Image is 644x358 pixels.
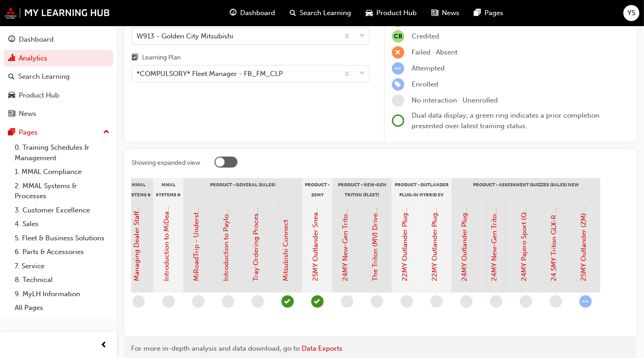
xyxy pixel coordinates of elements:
[392,178,451,201] div: Product - Outlander Plug-in Hybrid EV (Sales)
[4,124,113,141] button: Pages
[11,259,113,273] a: 7. Service
[442,8,460,18] span: News
[163,186,171,282] a: Introduction to MiDealerAssist
[11,231,113,245] a: 5. Fleet & Business Solutions
[11,245,113,259] a: 6. Parts & Accessories
[18,71,70,82] div: Search Learning
[131,343,630,354] div: For more in-depth analysis and data download, go to
[8,73,15,81] span: search-icon
[4,87,113,104] a: Product Hub
[392,78,404,91] span: learningRecordVerb_ENROLL-icon
[103,126,110,138] span: up-icon
[8,54,15,63] span: chart-icon
[490,295,502,308] span: learningRecordVerb_NONE-icon
[132,54,138,62] span: learningplan-icon
[11,217,113,231] a: 4. Sales
[392,94,404,107] span: learningRecordVerb_NONE-icon
[377,8,417,18] span: Product Hub
[252,295,264,308] span: learningRecordVerb_NONE-icon
[124,178,154,201] div: MMAL Systems & Processes - Management
[485,8,504,18] span: Pages
[137,69,283,79] div: *COMPULSORY* Fleet Manager - FB_FM_CLP
[550,149,558,282] a: 24.5MY Triton GLX-R (MV) - Product Quiz
[550,295,562,308] span: learningRecordVerb_NONE-icon
[4,68,113,85] a: Search Learning
[283,4,359,22] a: search-iconSearch Learning
[424,4,467,22] a: news-iconNews
[137,31,233,41] div: W913 - Golden City Mitsubishi
[19,127,38,138] div: Pages
[467,4,511,22] a: pages-iconPages
[303,178,332,201] div: Product - 25MY Outlander
[101,340,108,351] span: prev-icon
[8,36,15,44] span: guage-icon
[311,295,324,308] span: learningRecordVerb_COMPLETE-icon
[183,178,303,201] div: Product - General (Sales)
[627,8,635,18] span: YS
[222,295,234,308] span: learningRecordVerb_NONE-icon
[341,295,353,308] span: learningRecordVerb_NONE-icon
[281,295,294,308] span: learningRecordVerb_PASS-icon
[19,34,54,45] div: Dashboard
[451,178,600,201] div: Product - Assessment Quizzes (Sales) NEW
[11,141,113,165] a: 0. Training Schedules & Management
[392,62,404,75] span: learningRecordVerb_ATTEMPT-icon
[412,48,457,56] span: Failed · Absent
[290,7,297,19] span: search-icon
[392,30,404,43] span: null-icon
[412,32,439,40] span: Credited
[474,7,481,19] span: pages-icon
[8,110,15,118] span: news-icon
[8,129,15,137] span: pages-icon
[332,178,392,201] div: Product - New-Gen Triton (Fleet)
[133,170,141,282] a: Managing Dealer Staff SAP Records
[359,68,365,80] span: down-icon
[11,273,113,287] a: 8. Technical
[392,46,404,59] span: learningRecordVerb_FAIL-icon
[4,105,113,122] a: News
[412,64,445,72] span: Attempted
[132,158,200,168] div: Showing expanded view
[5,7,110,19] img: mmal
[4,50,113,67] a: Analytics
[11,179,113,203] a: 2. MMAL Systems & Processes
[412,96,498,104] span: No interaction · Unenrolled
[11,301,113,315] a: All Pages
[142,53,181,62] div: Learning Plan
[412,111,600,130] span: Dual data display; a green ring indicates a prior completion presented over latest training status.
[366,7,373,19] span: car-icon
[282,220,290,282] a: Mitsubishi Connect
[623,5,639,21] button: YS
[579,295,592,308] span: learningRecordVerb_ATTEMPT-icon
[359,30,365,42] span: down-icon
[300,8,352,18] span: Search Learning
[11,165,113,179] a: 1. MMAL Compliance
[162,295,175,308] span: learningRecordVerb_NONE-icon
[430,295,443,308] span: learningRecordVerb_NONE-icon
[401,295,413,308] span: learningRecordVerb_NONE-icon
[412,80,438,88] span: Enrolled
[154,178,183,201] div: MMAL Systems & Processes - General
[11,203,113,217] a: 3. Customer Excellence
[241,8,275,18] span: Dashboard
[460,295,473,308] span: learningRecordVerb_NONE-icon
[4,31,113,48] a: Dashboard
[371,295,383,308] span: learningRecordVerb_NONE-icon
[11,287,113,301] a: 9. MyLH Information
[302,344,342,353] a: Data Exports
[223,4,283,22] a: guage-iconDashboard
[19,90,59,101] div: Product Hub
[192,295,204,308] span: learningRecordVerb_NONE-icon
[19,108,36,119] div: News
[359,4,424,22] a: car-iconProduct Hub
[432,7,439,19] span: news-icon
[222,133,231,282] a: Introduction to Payload and Towing Capacities
[4,29,113,124] button: DashboardAnalyticsSearch LearningProduct HubNews
[520,295,532,308] span: learningRecordVerb_NONE-icon
[230,7,237,19] span: guage-icon
[312,173,320,282] a: 25MY Outlander Sneak Peek Video
[132,295,145,308] span: learningRecordVerb_NONE-icon
[8,92,15,100] span: car-icon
